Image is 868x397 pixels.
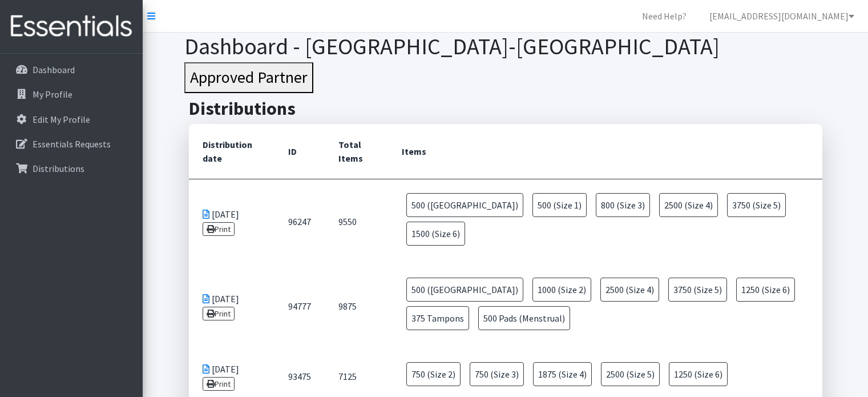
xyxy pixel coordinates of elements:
button: Approved Partner [184,62,313,93]
span: 3750 (Size 5) [668,278,727,302]
span: 500 Pads (Menstrual) [478,306,570,330]
p: Dashboard [33,64,75,75]
p: Distributions [33,163,84,174]
a: My Profile [5,83,138,106]
span: 2500 (Size 4) [600,278,659,302]
span: 1000 (Size 2) [532,278,591,302]
a: Distributions [5,157,138,180]
td: [DATE] [189,264,274,348]
span: 750 (Size 3) [470,362,524,386]
span: 500 ([GEOGRAPHIC_DATA]) [406,193,523,217]
th: Items [388,124,822,179]
span: 500 ([GEOGRAPHIC_DATA]) [406,278,523,302]
span: 1250 (Size 6) [669,362,728,386]
a: Dashboard [5,58,138,81]
th: Total Items [325,124,389,179]
td: 9550 [325,179,389,264]
a: [EMAIL_ADDRESS][DOMAIN_NAME] [700,5,863,27]
img: HumanEssentials [5,7,138,46]
th: ID [274,124,325,179]
span: 750 (Size 2) [406,362,461,386]
td: 9875 [325,264,389,348]
span: 500 (Size 1) [532,193,587,217]
span: 2500 (Size 4) [659,193,718,217]
a: Print [203,307,235,320]
span: 1875 (Size 4) [533,362,592,386]
span: 800 (Size 3) [596,193,650,217]
span: 1500 (Size 6) [406,222,465,246]
span: 3750 (Size 5) [727,193,786,217]
p: Edit My Profile [33,114,90,125]
th: Distribution date [189,124,274,179]
td: 96247 [274,179,325,264]
td: [DATE] [189,179,274,264]
h1: Dashboard - [GEOGRAPHIC_DATA]-[GEOGRAPHIC_DATA] [184,33,826,60]
span: 1250 (Size 6) [736,278,795,302]
span: 2500 (Size 5) [601,362,660,386]
a: Print [203,222,235,236]
span: 375 Tampons [406,306,469,330]
td: 94777 [274,264,325,348]
p: Essentials Requests [33,138,111,150]
a: Need Help? [633,5,696,27]
h2: Distributions [189,98,822,119]
a: Edit My Profile [5,108,138,131]
a: Print [203,377,235,391]
p: My Profile [33,89,72,100]
a: Essentials Requests [5,133,138,155]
